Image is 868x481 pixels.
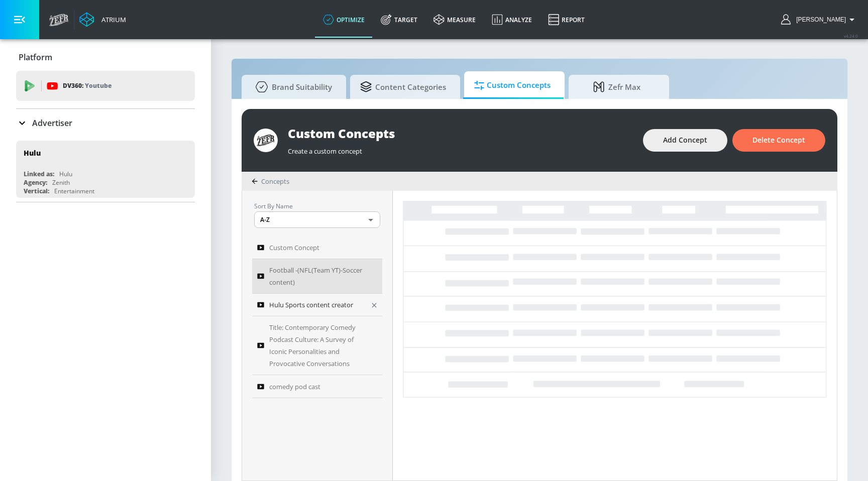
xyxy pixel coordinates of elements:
span: Football -(NFL(Team YT)-Soccer content) [269,264,364,288]
div: Vertical: [24,187,49,195]
div: Linked as: [24,170,54,178]
a: Report [540,2,593,38]
span: Concepts [261,177,289,186]
div: Atrium [97,15,126,24]
div: DV360: Youtube [16,71,195,101]
div: Entertainment [54,187,94,195]
p: Sort By Name [254,201,380,211]
p: Platform [19,52,52,63]
div: Agency: [24,178,47,187]
span: Title: Contemporary Comedy Podcast Culture: A Survey of Iconic Personalities and Provocative Conv... [269,321,364,370]
span: Add Concept [663,134,707,147]
div: Hulu [24,148,41,158]
div: A-Z [254,211,380,228]
div: Custom Concepts [288,125,633,142]
span: Zefr Max [579,75,655,99]
div: Hulu [59,170,72,178]
span: v 4.24.0 [844,33,858,39]
div: HuluLinked as:HuluAgency:ZenithVertical:Entertainment [16,141,195,198]
a: Title: Contemporary Comedy Podcast Culture: A Survey of Iconic Personalities and Provocative Conv... [252,316,382,375]
a: Target [373,2,425,38]
a: Hulu Sports content creator [252,294,382,317]
a: Custom Concept [252,236,382,259]
a: Football -(NFL(Team YT)-Soccer content) [252,259,382,294]
span: Content Categories [360,75,446,99]
button: Add Concept [643,129,727,152]
p: Advertiser [32,117,72,129]
a: Analyze [484,2,540,38]
span: Custom Concepts [474,73,551,97]
a: optimize [315,2,373,38]
span: Custom Concept [269,242,319,254]
button: [PERSON_NAME] [781,14,858,26]
a: comedy pod cast [252,375,382,398]
div: Create a custom concept [288,142,633,156]
div: Concepts [252,177,289,186]
div: Zenith [52,178,70,187]
span: login as: justin.nim@zefr.com [792,16,846,23]
span: comedy pod cast [269,381,320,393]
div: Platform [16,43,195,71]
a: measure [425,2,484,38]
a: Atrium [79,12,126,27]
p: DV360: [63,80,112,91]
p: Youtube [85,80,112,91]
div: Advertiser [16,109,195,137]
span: Hulu Sports content creator [269,299,353,311]
span: Brand Suitability [252,75,332,99]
